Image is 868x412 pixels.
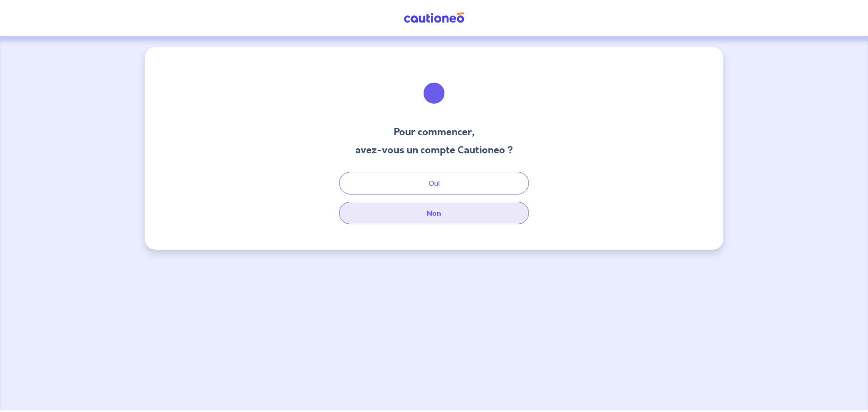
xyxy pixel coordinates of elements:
[355,143,513,157] h3: avez-vous un compte Cautioneo ?
[339,172,529,194] button: Oui
[339,202,529,224] button: Non
[355,125,513,139] h3: Pour commencer,
[410,69,458,118] img: illu_welcome.svg
[400,12,468,24] img: Cautioneo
